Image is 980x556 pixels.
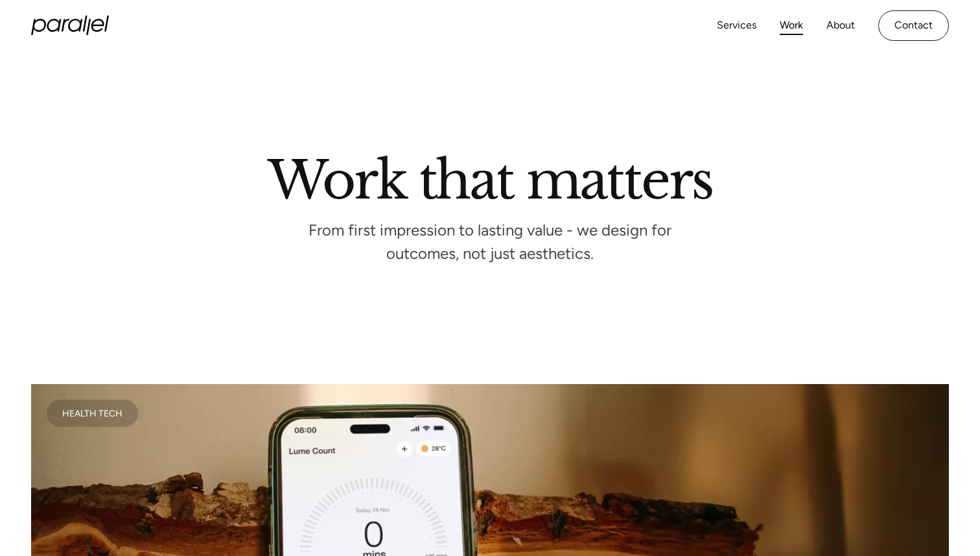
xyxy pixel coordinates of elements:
[296,225,684,260] p: From first impression to lasting value - we design for outcomes, not just aesthetics.
[62,410,122,417] div: Health Tech
[780,16,803,35] a: Work
[826,16,855,35] a: About
[31,16,109,35] a: home
[121,155,859,199] h2: Work that matters
[878,10,949,41] a: Contact
[717,16,756,35] a: Services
